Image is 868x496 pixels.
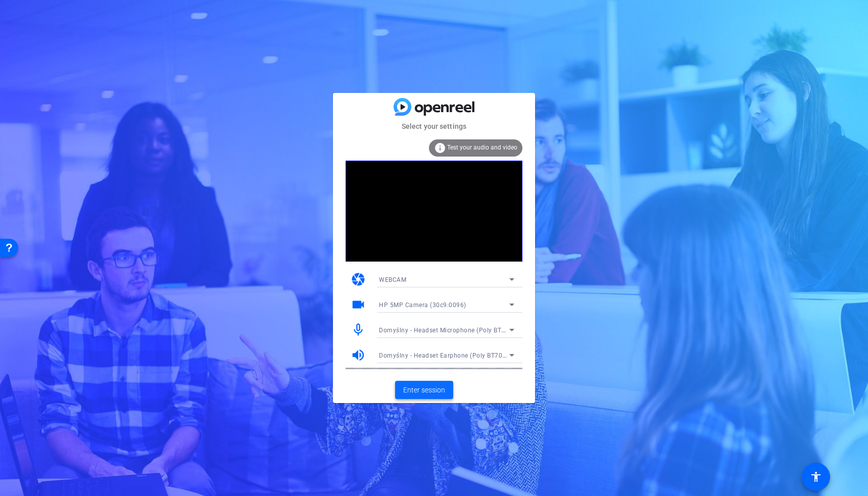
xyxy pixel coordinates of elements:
[333,121,535,132] mat-card-subtitle: Select your settings
[447,144,517,151] span: Test your audio and video
[379,351,545,359] span: Domyślny - Headset Earphone (Poly BT700) (047f:02e6)
[351,348,366,363] mat-icon: volume_up
[403,385,445,395] span: Enter session
[810,471,822,483] mat-icon: accessibility
[379,302,466,309] span: HP 5MP Camera (30c9:0096)
[394,98,474,116] img: blue-gradient.svg
[379,276,406,283] span: WEBCAM
[434,142,446,154] mat-icon: info
[379,326,551,334] span: Domyślny - Headset Microphone (Poly BT700) (047f:02e6)
[351,322,366,337] mat-icon: mic_none
[395,381,453,399] button: Enter session
[351,272,366,287] mat-icon: camera
[351,297,366,312] mat-icon: videocam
